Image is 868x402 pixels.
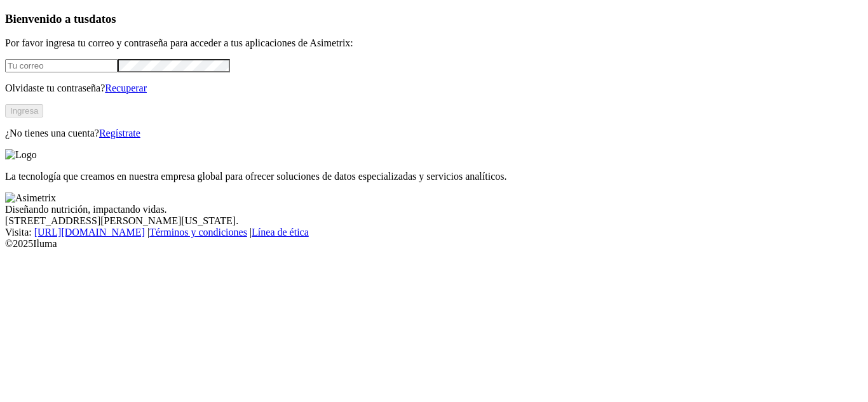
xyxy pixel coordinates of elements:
div: Visita : | | [5,227,863,238]
p: Olvidaste tu contraseña? [5,83,863,94]
div: Diseñando nutrición, impactando vidas. [5,204,863,215]
img: Logo [5,149,37,161]
a: Línea de ética [252,227,309,238]
input: Tu correo [5,59,118,72]
button: Ingresa [5,104,43,117]
div: © 2025 Iluma [5,238,863,250]
img: Asimetrix [5,192,56,204]
a: [URL][DOMAIN_NAME] [34,227,145,238]
p: ¿No tienes una cuenta? [5,128,863,139]
p: La tecnología que creamos en nuestra empresa global para ofrecer soluciones de datos especializad... [5,171,863,182]
a: Recuperar [105,83,147,93]
a: Regístrate [99,128,140,138]
span: datos [89,12,116,25]
a: Términos y condiciones [149,227,247,238]
h3: Bienvenido a tus [5,12,863,26]
div: [STREET_ADDRESS][PERSON_NAME][US_STATE]. [5,215,863,227]
p: Por favor ingresa tu correo y contraseña para acceder a tus aplicaciones de Asimetrix: [5,37,863,49]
